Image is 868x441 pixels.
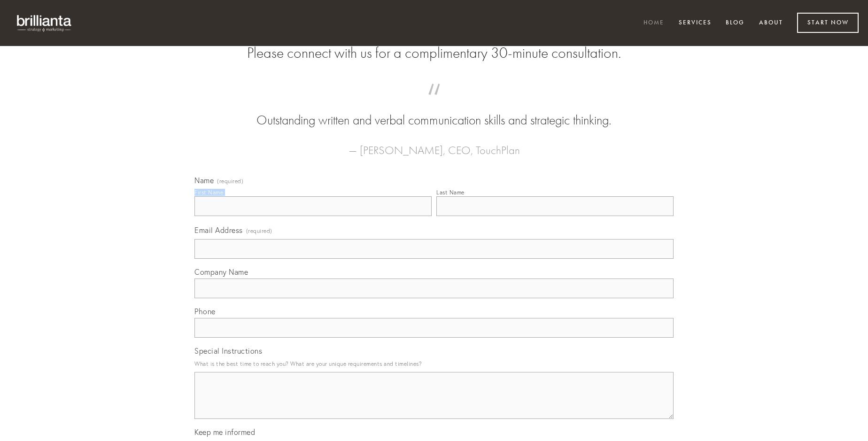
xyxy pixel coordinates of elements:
[194,307,216,316] span: Phone
[194,176,214,185] span: Name
[194,189,223,196] div: First Name
[720,15,751,31] a: Blog
[209,93,659,130] blockquote: Outstanding written and verbal communication skills and strategic thinking.
[209,93,659,111] span: “
[217,178,243,184] span: (required)
[637,15,670,31] a: Home
[753,15,789,31] a: About
[246,224,272,237] span: (required)
[194,267,248,277] span: Company Name
[9,9,80,37] img: brillianta - research, strategy, marketing
[436,189,465,196] div: Last Name
[209,130,659,160] figcaption: — [PERSON_NAME], CEO, TouchPlan
[673,15,718,31] a: Services
[797,13,859,33] a: Start Now
[194,44,674,62] h2: Please connect with us for a complimentary 30-minute consultation.
[194,357,674,370] p: What is the best time to reach you? What are your unique requirements and timelines?
[194,225,243,235] span: Email Address
[194,346,262,356] span: Special Instructions
[194,427,255,437] span: Keep me informed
